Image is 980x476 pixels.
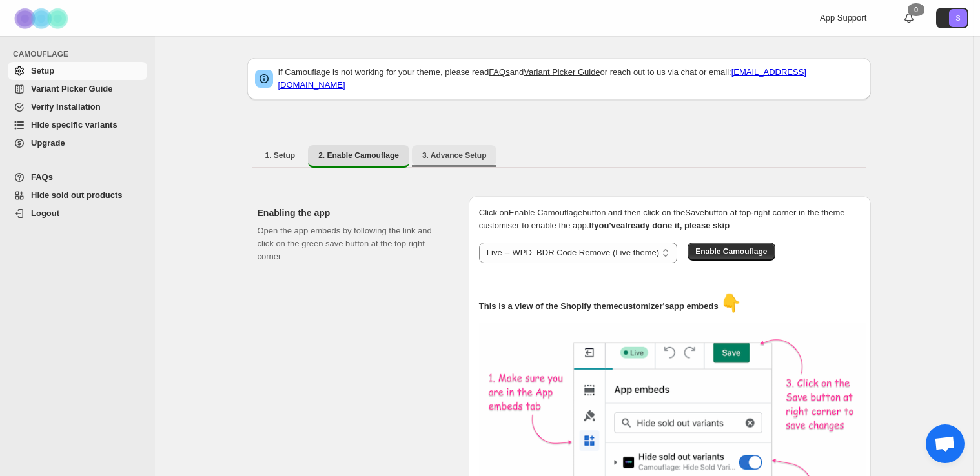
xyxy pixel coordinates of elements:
a: Variant Picker Guide [8,80,147,98]
span: CAMOUFLAGE [13,49,148,59]
span: 3. Advance Setup [422,150,487,161]
span: App Support [820,13,866,23]
h2: Enabling the app [258,206,448,219]
a: Variant Picker Guide [524,67,600,77]
a: Logout [8,204,147,223]
span: FAQs [31,172,53,182]
a: Enable Camouflage [688,246,775,256]
span: Setup [31,66,54,75]
a: FAQs [489,67,510,77]
a: Setup [8,62,147,80]
span: Verify Installation [31,102,101,112]
p: If Camouflage is not working for your theme, please read and or reach out to us via chat or email: [278,66,863,92]
span: 👇 [720,293,741,313]
span: Variant Picker Guide [31,84,112,94]
u: This is a view of the Shopify theme customizer's app embeds [479,301,719,311]
span: 2. Enable Camouflage [318,150,399,161]
div: 0 [908,3,924,16]
img: Camouflage [10,1,75,36]
span: Hide sold out products [31,190,123,200]
a: Hide specific variants [8,116,147,134]
a: Upgrade [8,134,147,152]
span: Hide specific variants [31,120,117,130]
span: Upgrade [31,138,65,148]
button: Enable Camouflage [688,243,775,261]
span: 1. Setup [265,150,296,161]
a: Hide sold out products [8,186,147,204]
span: Logout [31,208,59,218]
text: S [955,14,960,22]
button: Avatar with initials S [936,8,968,28]
a: Verify Installation [8,98,147,116]
p: Click on Enable Camouflage button and then click on the Save button at top-right corner in the th... [479,206,861,232]
a: 0 [903,12,915,25]
span: Enable Camouflage [695,246,767,257]
span: Avatar with initials S [949,9,967,27]
b: If you've already done it, please skip [589,221,730,230]
a: FAQs [8,168,147,186]
div: Open de chat [926,424,965,463]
